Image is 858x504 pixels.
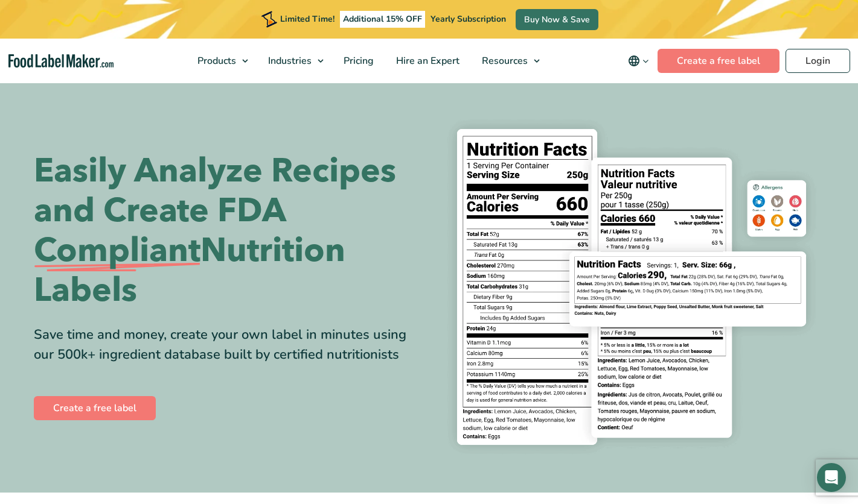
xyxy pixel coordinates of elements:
[786,49,850,73] a: Login
[34,151,420,310] h1: Easily Analyze Recipes and Create FDA Nutrition Labels
[34,325,420,365] div: Save time and money, create your own label in minutes using our 500k+ ingredient database built b...
[658,49,780,73] a: Create a free label
[516,9,598,30] a: Buy Now & Save
[187,39,254,83] a: Products
[385,39,468,83] a: Hire an Expert
[471,39,546,83] a: Resources
[194,54,237,68] span: Products
[340,11,425,28] span: Additional 15% OFF
[817,463,846,492] div: Open Intercom Messenger
[340,54,375,68] span: Pricing
[392,54,461,68] span: Hire an Expert
[264,54,313,68] span: Industries
[257,39,330,83] a: Industries
[333,39,382,83] a: Pricing
[280,13,335,25] span: Limited Time!
[431,13,506,25] span: Yearly Subscription
[34,396,156,420] a: Create a free label
[34,231,200,271] span: Compliant
[478,54,529,68] span: Resources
